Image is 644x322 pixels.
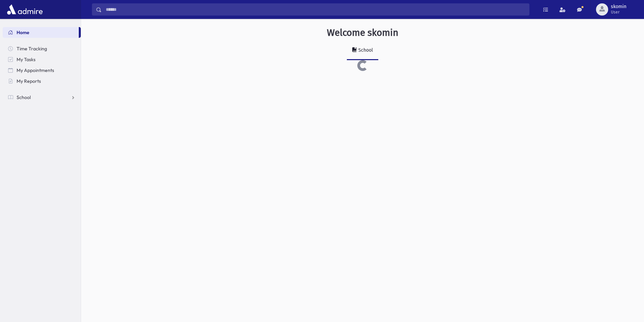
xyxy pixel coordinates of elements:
input: Search [102,3,529,16]
span: skomin [611,4,626,9]
span: School [17,94,31,100]
span: Home [17,29,29,35]
span: My Reports [17,78,41,84]
span: Time Tracking [17,46,47,52]
a: My Tasks [3,54,81,65]
a: My Appointments [3,65,81,76]
a: Time Tracking [3,43,81,54]
span: User [611,9,626,15]
img: AdmirePro [5,3,44,16]
a: My Reports [3,76,81,86]
a: School [347,41,378,60]
span: My Tasks [17,56,35,63]
a: School [3,92,81,103]
div: School [357,47,373,53]
h3: Welcome skomin [327,27,398,39]
span: My Appointments [17,67,54,73]
a: Home [3,27,79,38]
